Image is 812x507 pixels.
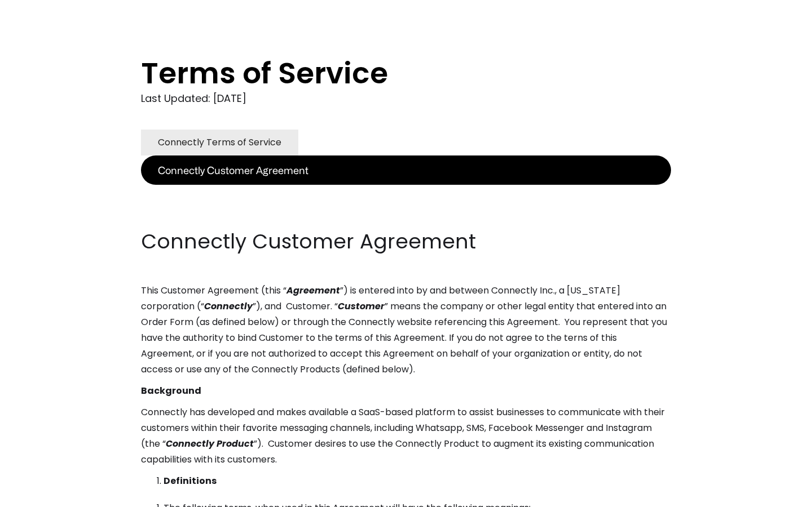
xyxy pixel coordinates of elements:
[158,162,308,178] div: Connectly Customer Agreement
[141,228,671,256] h2: Connectly Customer Agreement
[141,283,671,377] p: This Customer Agreement (this “ ”) is entered into by and between Connectly Inc., a [US_STATE] co...
[141,56,626,90] h1: Terms of Service
[158,135,281,150] div: Connectly Terms of Service
[204,300,253,313] em: Connectly
[141,384,201,397] strong: Background
[166,437,254,450] em: Connectly Product
[11,486,68,503] aside: Language selected: English
[164,474,217,487] strong: Definitions
[141,404,671,468] p: Connectly has developed and makes available a SaaS-based platform to assist businesses to communi...
[338,300,385,313] em: Customer
[141,206,671,222] p: ‍
[286,284,340,297] em: Agreement
[141,90,671,107] div: Last Updated: [DATE]
[23,487,68,503] ul: Language list
[141,185,671,201] p: ‍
